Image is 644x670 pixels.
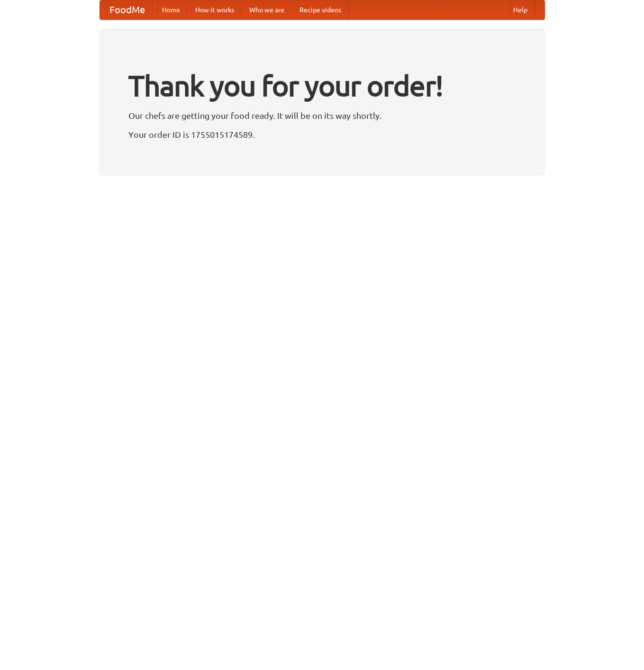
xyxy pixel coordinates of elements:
a: Who we are [242,0,292,19]
a: Home [154,0,188,19]
a: How it works [188,0,242,19]
a: Recipe videos [292,0,349,19]
a: FoodMe [100,0,154,19]
a: Help [506,0,535,19]
p: Our chefs are getting your food ready. It will be on its way shortly. [128,108,516,123]
p: Your order ID is 1755015174589. [128,127,516,142]
h1: Thank you for your order! [128,63,516,108]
